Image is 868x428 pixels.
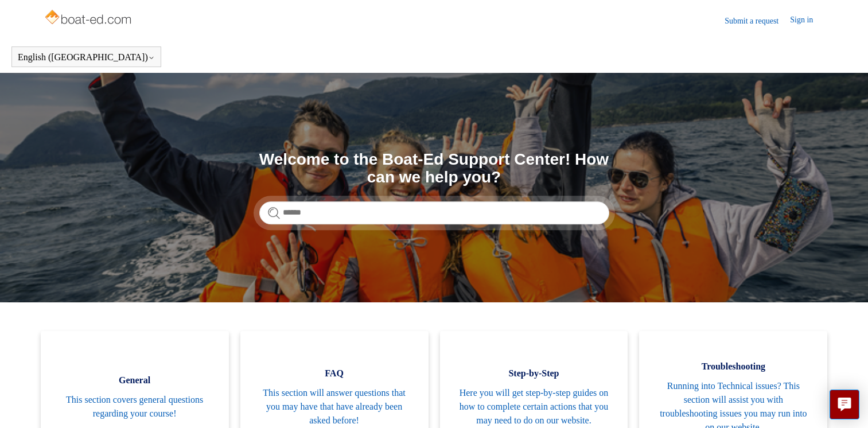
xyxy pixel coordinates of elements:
[830,390,859,419] button: Live chat
[725,15,790,27] a: Submit a request
[258,386,411,427] span: This section will answer questions that you may have that have already been asked before!
[259,151,609,186] h1: Welcome to the Boat-Ed Support Center! How can we help you?
[259,201,609,224] input: Search
[18,52,155,63] button: English ([GEOGRAPHIC_DATA])
[790,14,824,28] a: Sign in
[258,367,411,380] span: FAQ
[457,386,611,427] span: Here you will get step-by-step guides on how to complete certain actions that you may need to do ...
[656,360,810,373] span: Troubleshooting
[58,373,212,387] span: General
[457,367,611,380] span: Step-by-Step
[58,393,212,421] span: This section covers general questions regarding your course!
[44,7,135,30] img: Boat-Ed Help Center home page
